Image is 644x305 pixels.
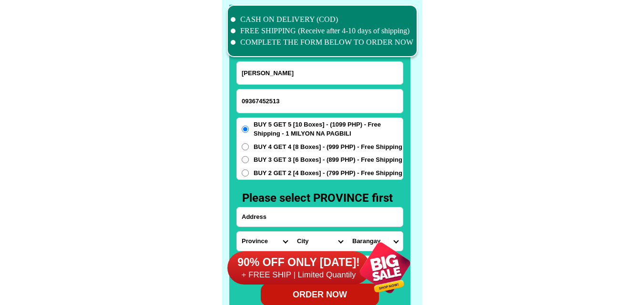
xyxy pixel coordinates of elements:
span: BUY 5 GET 5 [10 Boxes] - (1099 PHP) - Free Shipping - 1 MILYON NA PAGBILI [254,120,403,138]
h6: 90% OFF ONLY [DATE]! [227,256,370,270]
input: Input phone_number [237,89,403,113]
input: BUY 5 GET 5 [10 Boxes] - (1099 PHP) - Free Shipping - 1 MILYON NA PAGBILI [242,126,249,133]
input: BUY 2 GET 2 [4 Boxes] - (799 PHP) - Free Shipping [242,169,249,177]
li: CASH ON DELIVERY (COD) [231,14,414,25]
input: Input full_name [237,62,403,84]
input: BUY 4 GET 4 [8 Boxes] - (999 PHP) - Free Shipping [242,143,249,150]
h3: Please select PROVINCE first [242,189,402,207]
li: FREE SHIPPING (Receive after 4-10 days of shipping) [231,25,414,37]
li: COMPLETE THE FORM BELOW TO ORDER NOW [231,37,414,48]
span: BUY 4 GET 4 [8 Boxes] - (999 PHP) - Free Shipping [254,142,402,152]
input: Input address [237,207,403,226]
span: BUY 2 GET 2 [4 Boxes] - (799 PHP) - Free Shipping [254,168,402,178]
span: BUY 3 GET 3 [6 Boxes] - (899 PHP) - Free Shipping [254,155,402,165]
h6: + FREE SHIP | Limited Quantily [227,270,370,280]
input: BUY 3 GET 3 [6 Boxes] - (899 PHP) - Free Shipping [242,156,249,163]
